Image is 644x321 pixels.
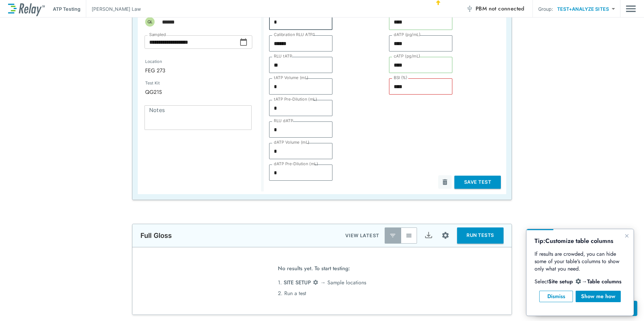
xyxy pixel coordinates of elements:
[626,2,636,15] button: Main menu
[406,232,412,239] img: View All
[274,118,293,123] label: RLU dATP
[284,279,311,286] span: SITE SETUP
[274,162,318,166] label: dATP Pre-Dilution (mL)
[626,2,636,15] img: Drawer Icon
[466,5,473,12] img: Offline Icon
[274,75,309,80] label: tATP Volume (mL)
[149,32,166,37] label: Sampled
[53,5,80,12] p: ATP Testing
[389,232,396,239] img: Latest
[8,2,45,16] img: LuminUltra Relay
[274,140,310,145] label: dATP Volume (mL)
[278,288,366,299] li: 2. Run a test
[278,277,366,288] li: 1. → Sample locations
[538,5,553,12] p: Group:
[313,279,319,285] img: Settings Icon
[438,175,452,189] button: Delete
[274,32,315,37] label: Calibration RLU ATP1
[394,54,420,59] label: cATP (pg/mL)
[274,97,317,102] label: tATP Pre-Dilution (mL)
[489,5,524,12] span: not connected
[437,226,454,244] button: Site setup
[463,2,527,15] button: PBM not connected
[526,229,634,316] iframe: bubble
[145,81,196,85] label: Test Kit
[140,231,172,240] p: Full Gloss
[454,176,501,189] button: Save Test
[394,32,421,37] label: dATP (pg/mL)
[145,17,155,27] div: QL
[140,85,208,99] div: QG21S
[442,179,448,185] img: Delete
[92,5,141,12] p: [PERSON_NAME] Law
[145,59,231,64] label: Location
[144,35,239,49] input: Choose date, selected date is Aug 20, 2025
[394,75,408,80] label: BSI (%)
[457,227,504,244] button: RUN TESTS
[274,54,292,59] label: RLU tATP
[476,4,524,13] span: PBM
[424,231,433,240] img: Export Icon
[345,231,379,240] p: VIEW LATEST
[441,231,450,240] img: Settings Icon
[420,227,437,244] button: Export
[278,263,350,277] span: No results yet. To start testing:
[140,64,254,77] div: FEG 273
